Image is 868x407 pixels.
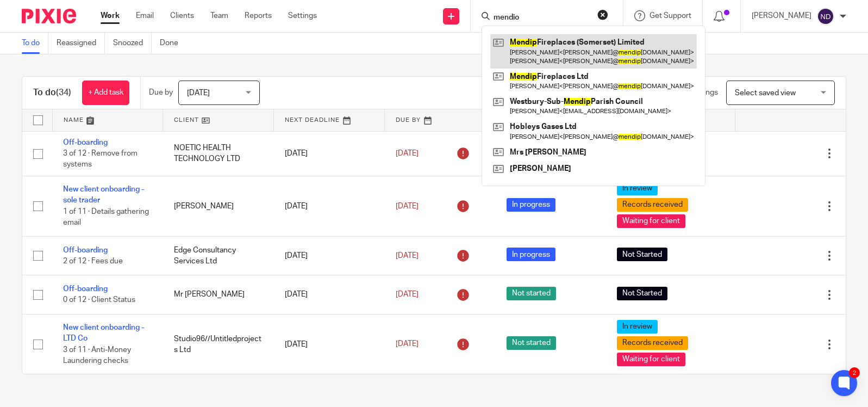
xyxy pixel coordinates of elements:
a: Work [101,10,120,21]
a: New client onboarding - sole trader [63,186,144,204]
img: svg%3E [817,8,834,25]
span: Get Support [650,12,691,20]
span: Not started [507,287,556,300]
a: Reassigned [57,33,105,54]
td: NOETIC HEALTH TECHNOLOGY LTD [163,131,274,176]
span: Not started [507,336,556,350]
span: In progress [507,248,555,261]
a: Clients [170,10,194,21]
td: [DATE] [274,314,385,374]
span: In progress [507,198,555,212]
div: 2 [849,367,860,378]
a: Team [210,10,228,21]
span: [DATE] [396,150,419,157]
td: [DATE] [274,176,385,236]
p: Due by [149,87,173,98]
span: In review [617,320,658,334]
td: [DATE] [274,236,385,275]
td: [PERSON_NAME] [163,176,274,236]
span: 0 of 12 · Client Status [63,297,135,304]
span: [DATE] [396,252,419,260]
span: (34) [56,88,71,97]
td: [DATE] [274,275,385,314]
span: Waiting for client [617,353,685,366]
td: Studio96//Untitledprojects Ltd [163,314,274,374]
span: 3 of 11 · Anti-Money Laundering checks [63,346,131,365]
a: Reports [245,10,272,21]
span: [DATE] [396,291,419,298]
span: 2 of 12 · Fees due [63,257,123,265]
a: Off-boarding [63,246,108,254]
span: 3 of 12 · Remove from systems [63,150,138,169]
a: Snoozed [113,33,152,54]
span: [DATE] [396,341,419,348]
span: Waiting for client [617,214,685,228]
span: 1 of 11 · Details gathering email [63,208,149,227]
a: To do [22,33,48,54]
a: Email [136,10,154,21]
span: Records received [617,198,688,212]
a: Settings [288,10,317,21]
p: [PERSON_NAME] [752,10,811,21]
a: Done [160,33,186,54]
a: Off-boarding [63,139,108,146]
span: Not Started [617,287,667,300]
span: Not Started [617,248,667,261]
td: [DATE] [274,131,385,176]
a: Off-boarding [63,285,108,293]
input: Search [492,13,590,23]
span: [DATE] [396,202,419,210]
span: Select saved view [735,89,796,97]
td: Mr [PERSON_NAME] [163,275,274,314]
img: Pixie [22,9,76,23]
span: In review [617,182,658,195]
button: Clear [597,9,608,20]
span: Records received [617,336,688,350]
a: + Add task [82,81,129,105]
td: Edge Consultancy Services Ltd [163,236,274,275]
span: [DATE] [187,89,210,97]
a: New client onboarding - LTD Co [63,324,144,342]
h1: To do [33,87,71,98]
